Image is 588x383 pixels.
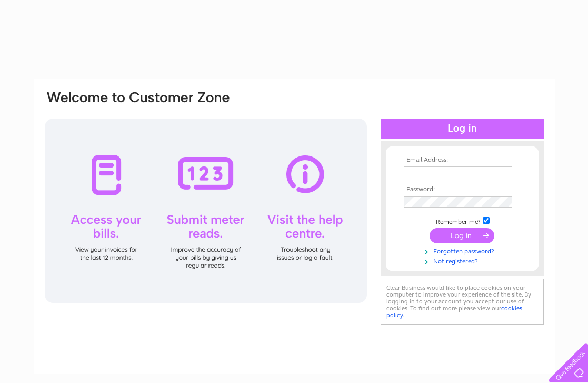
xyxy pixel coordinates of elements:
td: Remember me? [401,215,523,226]
a: cookies policy [386,305,522,319]
input: Submit [430,228,494,243]
a: Not registered? [404,256,523,266]
th: Email Address: [401,156,523,164]
th: Password: [401,186,523,193]
a: Forgotten password? [404,245,523,256]
div: Clear Business would like to place cookies on your computer to improve your experience of the sit... [381,279,544,325]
